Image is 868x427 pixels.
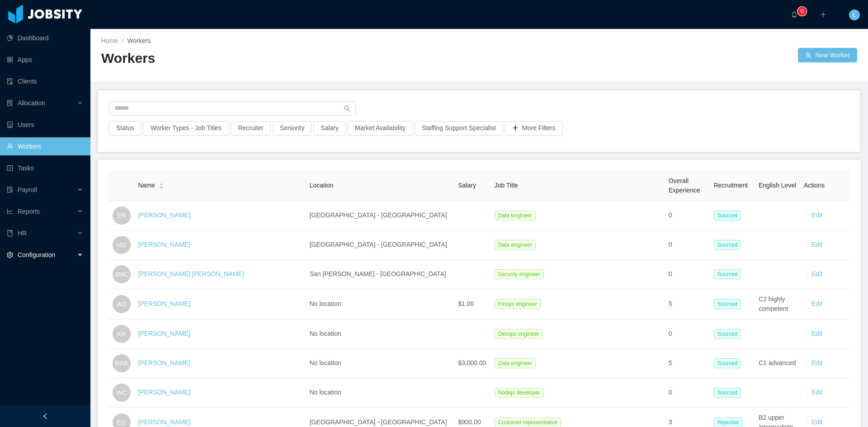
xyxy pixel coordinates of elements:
[714,358,741,368] span: Sourced
[138,418,190,426] a: [PERSON_NAME]
[755,289,800,319] td: C2 highly competent
[820,11,826,18] i: icon: plus
[714,300,745,307] a: Sourced
[811,418,822,426] a: Edit
[495,182,518,189] span: Job Title
[348,121,413,136] button: Market Availability
[101,49,479,68] h2: Workers
[714,211,741,221] span: Sourced
[7,208,13,215] i: icon: line-chart
[273,121,311,136] button: Seniority
[458,418,481,426] span: $900.00
[306,349,455,378] td: No location
[495,358,536,368] span: Data engineer
[306,378,455,408] td: No location
[116,384,127,402] span: WC
[7,116,83,134] a: icon: robotUsers
[7,230,13,236] i: icon: book
[159,182,164,185] i: icon: caret-up
[7,51,83,69] a: icon: appstoreApps
[415,121,503,136] button: Staffing Support Specialist
[714,359,745,366] a: Sourced
[714,270,745,277] a: Sourced
[714,299,741,309] span: Sourced
[714,389,745,396] a: Sourced
[138,270,244,277] a: [PERSON_NAME] [PERSON_NAME]
[231,121,271,136] button: Recruiter
[138,389,190,396] a: [PERSON_NAME]
[138,330,190,337] a: [PERSON_NAME]
[138,300,190,307] a: [PERSON_NAME]
[313,121,346,136] button: Salary
[714,388,741,398] span: Sourced
[127,37,151,44] span: Workers
[714,211,745,219] a: Sourced
[306,260,455,289] td: San [PERSON_NAME] - [GEOGRAPHIC_DATA]
[811,300,822,307] a: Edit
[18,99,45,107] span: Allocation
[458,359,486,366] span: $3,000.00
[117,236,127,254] span: MD
[714,240,741,250] span: Sourced
[495,329,543,339] span: Devops engineer
[117,295,126,313] span: AO
[7,100,13,106] i: icon: solution
[798,48,857,62] button: icon: usergroup-addNew Worker
[811,389,822,396] a: Edit
[458,300,474,307] span: $1.00
[306,201,455,230] td: [GEOGRAPHIC_DATA] - [GEOGRAPHIC_DATA]
[759,182,796,189] span: English Level
[665,319,710,349] td: 0
[7,159,83,177] a: icon: profileTasks
[505,121,563,136] button: icon: plusMore Filters
[495,269,544,279] span: Security engineer
[853,9,856,20] span: L
[117,206,126,225] span: ER
[143,121,229,136] button: Worker Types - Job Titles
[811,359,822,366] a: Edit
[797,7,807,16] sup: 0
[117,325,126,343] span: KN
[665,289,710,319] td: 5
[306,230,455,260] td: [GEOGRAPHIC_DATA] - [GEOGRAPHIC_DATA]
[804,182,825,189] span: Actions
[306,319,455,349] td: No location
[138,359,190,366] a: [PERSON_NAME]
[310,182,334,189] span: Location
[18,208,40,215] span: Reports
[714,269,741,279] span: Sourced
[138,211,190,219] a: [PERSON_NAME]
[7,137,83,155] a: icon: userWorkers
[665,349,710,378] td: 5
[714,182,748,189] span: Recruitment
[18,230,27,237] span: HR
[159,182,164,188] div: Sort
[495,299,541,309] span: Finops engineer
[115,354,128,372] span: RAB
[306,289,455,319] td: No location
[495,388,544,398] span: Nodejs developer
[665,201,710,230] td: 0
[159,185,164,188] i: icon: caret-down
[714,418,746,426] a: Rejected
[7,72,83,90] a: icon: auditClients
[811,241,822,248] a: Edit
[811,330,822,337] a: Edit
[114,265,129,283] span: JIMC
[101,37,118,44] a: Home
[791,11,797,18] i: icon: bell
[18,186,37,193] span: Payroll
[495,211,536,221] span: Data engineer
[811,211,822,219] a: Edit
[109,121,142,136] button: Status
[18,251,55,258] span: Configuration
[669,177,700,194] span: Overall Experience
[495,240,536,250] span: Data engineer
[811,270,822,277] a: Edit
[138,181,155,190] span: Name
[714,329,741,339] span: Sourced
[755,349,800,378] td: C1 advanced
[7,187,13,193] i: icon: file-protect
[7,252,13,258] i: icon: setting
